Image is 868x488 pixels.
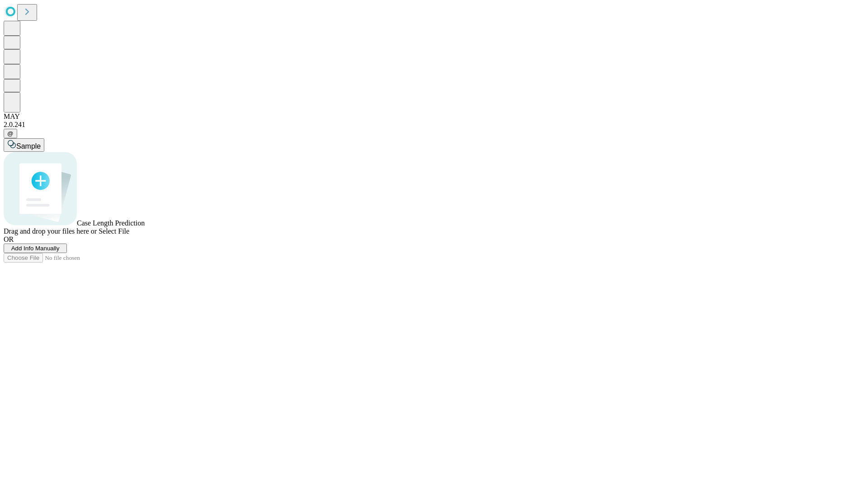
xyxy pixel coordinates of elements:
div: MAY [4,113,864,121]
span: Add Info Manually [11,245,60,252]
button: Add Info Manually [4,244,67,253]
button: @ [4,129,17,138]
button: Sample [4,138,44,152]
span: Sample [16,142,41,150]
div: 2.0.241 [4,121,864,129]
span: @ [7,130,14,137]
span: OR [4,235,14,243]
span: Select File [99,227,129,235]
span: Case Length Prediction [77,219,145,227]
span: Drag and drop your files here or [4,227,97,235]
